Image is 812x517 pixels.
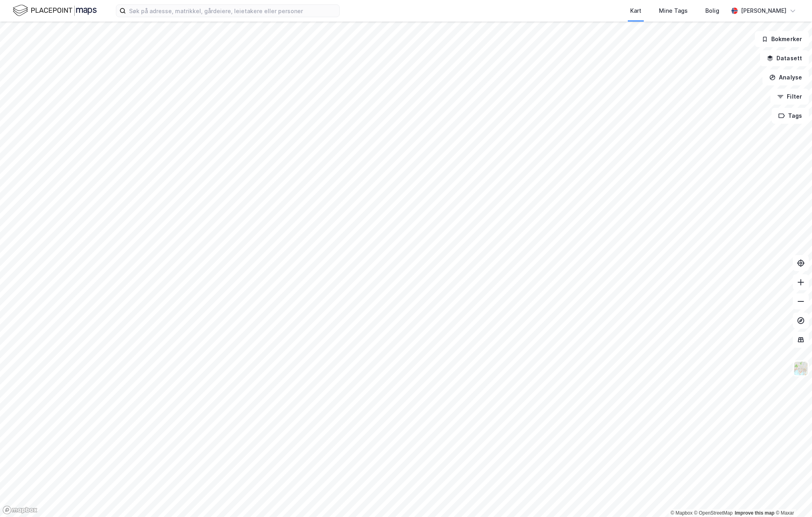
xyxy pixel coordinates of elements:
[694,510,733,516] a: OpenStreetMap
[2,505,38,515] a: Mapbox homepage
[762,69,809,85] button: Analyse
[772,479,812,517] iframe: Chat Widget
[760,50,809,66] button: Datasett
[741,6,786,16] div: [PERSON_NAME]
[770,89,809,105] button: Filter
[630,6,641,16] div: Kart
[659,6,688,16] div: Mine Tags
[671,510,693,516] a: Mapbox
[793,361,808,376] img: Z
[13,4,97,18] img: logo.f888ab2527a4732fd821a326f86c7f29.svg
[705,6,719,16] div: Bolig
[772,479,812,517] div: Kontrollprogram for chat
[735,510,774,516] a: Improve this map
[755,31,809,47] button: Bokmerker
[126,5,339,17] input: Søk på adresse, matrikkel, gårdeiere, leietakere eller personer
[772,108,809,124] button: Tags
